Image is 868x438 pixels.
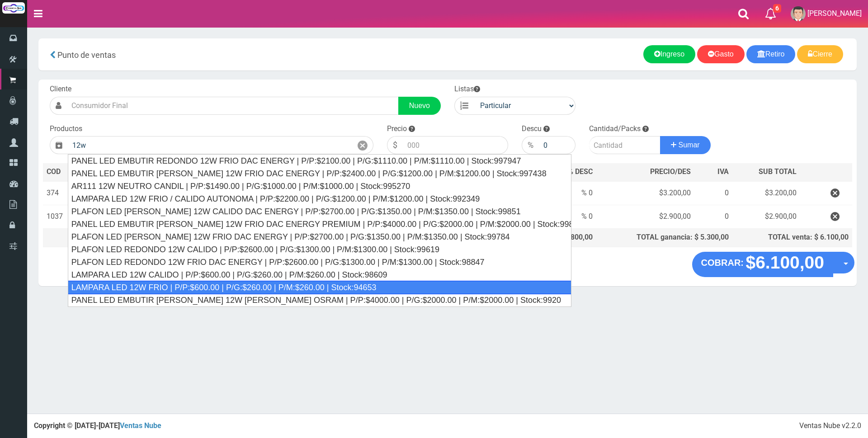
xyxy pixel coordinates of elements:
a: Ingreso [643,45,695,63]
div: LAMPARA LED 12W FRIO / CALIDO AUTONOMA | P/P:$2200.00 | P/G:$1200.00 | P/M:$1200.00 | Stock:992349 [68,193,571,205]
td: $2.900,00 [732,205,801,229]
td: $3.200,00 [596,181,694,205]
strong: COBRAR: [701,258,744,268]
div: PANEL LED EMBUTIR [PERSON_NAME] 12W FRIO DAC ENERGY PREMIUM | P/P:$4000.00 | P/G:$2000.00 | P/M:$... [68,218,571,231]
td: 0 [694,205,732,229]
div: PANEL LED EMBUTIR [PERSON_NAME] 12W FRIO DAC ENERGY | P/P:$2400.00 | P/G:$1200.00 | P/M:$1200.00 ... [68,167,571,180]
a: Gasto [697,45,745,63]
td: % 0 [552,181,596,205]
div: TOTAL ganancia: $ 5.300,00 [600,232,729,243]
div: Ventas Nube v2.2.0 [799,421,861,431]
td: 1037 [43,205,75,229]
label: Listas [454,84,480,94]
img: Logo grande [2,2,25,14]
span: Punto de ventas [57,50,116,60]
div: PLAFON LED REDONDO 12W FRIO DAC ENERGY | P/P:$2600.00 | P/G:$1300.00 | P/M:$1300.00 | Stock:98847 [68,256,571,268]
td: $3.200,00 [732,181,801,205]
strong: Copyright © [DATE]-[DATE] [34,421,161,430]
button: COBRAR: $6.100,00 [692,252,833,277]
span: 6 [773,4,781,13]
a: Retiro [746,45,796,63]
div: PANEL LED EMBUTIR REDONDO 12W FRIO DAC ENERGY | P/P:$2100.00 | P/G:$1110.00 | P/M:$1110.00 | Stoc... [68,155,571,167]
div: TOTAL venta: $ 6.100,00 [736,232,849,243]
button: Sumar [660,136,711,154]
div: PLAFON LED [PERSON_NAME] 12W FRIO DAC ENERGY | P/P:$2700.00 | P/G:$1350.00 | P/M:$1350.00 | Stock... [68,231,571,243]
div: LAMPARA LED 12W FRIO | P/P:$600.00 | P/G:$260.00 | P/M:$260.00 | Stock:94653 [68,281,571,294]
td: 374 [43,181,75,205]
div: PANEL LED EMBUTIR [PERSON_NAME] 12W [PERSON_NAME] OSRAM | P/P:$4000.00 | P/G:$2000.00 | P/M:$2000... [68,294,571,306]
label: Cantidad/Packs [589,124,641,134]
label: Cliente [50,84,71,94]
input: 000 [539,136,576,154]
span: [PERSON_NAME] [807,9,862,18]
div: LAMPARA LED 12W CALIDO | P/P:$600.00 | P/G:$260.00 | P/M:$260.00 | Stock:98609 [68,268,571,281]
input: Cantidad [589,136,660,154]
div: PLAFON LED [PERSON_NAME] 12W CALIDO DAC ENERGY | P/P:$2700.00 | P/G:$1350.00 | P/M:$1350.00 | Sto... [68,205,571,218]
input: Consumidor Final [67,97,399,115]
div: $ [387,136,403,154]
span: SUB TOTAL [759,167,797,177]
span: Sumar [679,141,700,149]
div: AR111 12W NEUTRO CANDIL | P/P:$1490.00 | P/G:$1000.00 | P/M:$1000.00 | Stock:995270 [68,180,571,193]
a: Ventas Nube [120,421,161,430]
span: PRECIO/DES [650,167,691,176]
span: IVA [717,167,729,176]
strong: $6.100,00 [745,253,824,272]
img: User Image [791,6,806,21]
td: $2.900,00 [596,205,694,229]
a: Nuevo [398,97,441,115]
td: 0 [694,181,732,205]
label: Precio [387,124,407,134]
th: COD [43,163,75,181]
input: 000 [403,136,508,154]
td: % 0 [552,205,596,229]
a: Cierre [797,45,843,63]
div: % [522,136,539,154]
div: PLAFON LED REDONDO 12W CALIDO | P/P:$2600.00 | P/G:$1300.00 | P/M:$1300.00 | Stock:99619 [68,243,571,256]
label: Descu [522,124,542,134]
label: Productos [50,124,82,134]
span: % DESC [568,167,593,176]
input: Introduzca el nombre del producto [68,136,352,154]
